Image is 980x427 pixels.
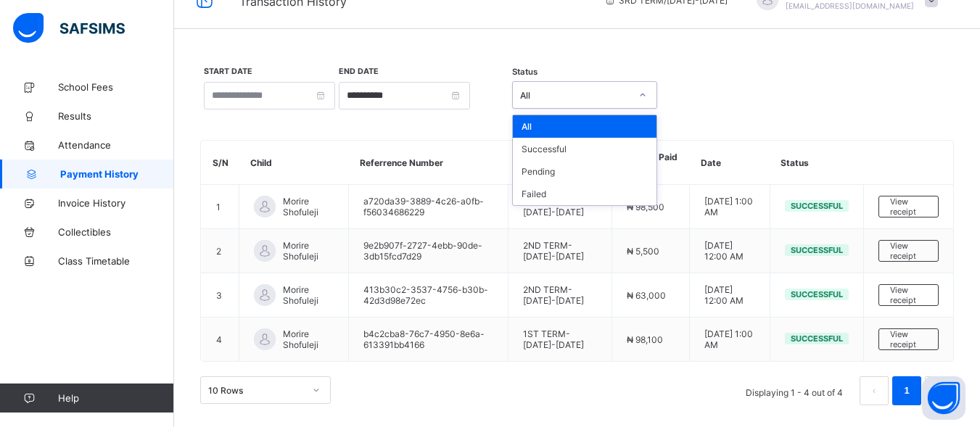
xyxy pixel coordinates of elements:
td: b4c2cba8-76c7-4950-8e6a-613391bb4166 [349,318,508,362]
span: View receipt [890,285,927,305]
li: 1 [892,376,921,405]
span: Payment History [60,168,174,180]
div: All [520,90,630,101]
td: [DATE] 12:00 AM [690,273,770,318]
td: [DATE] 1:00 AM [690,185,770,229]
td: 2ND TERM - [DATE]-[DATE] [508,229,612,273]
span: View receipt [890,329,927,349]
span: Morire Shofuleji [283,284,334,306]
td: 413b30c2-3537-4756-b30b-42d3d98e72ec [349,273,508,318]
td: 1 [202,185,239,229]
td: 2 [202,229,239,273]
span: Attendance [58,139,174,151]
span: Morire Shofuleji [283,328,334,350]
span: Morire Shofuleji [283,196,334,217]
td: a720da39-3889-4c26-a0fb-f56034686229 [349,185,508,229]
span: ₦ 5,500 [627,246,659,257]
span: Class Timetable [58,255,174,267]
td: [DATE] 1:00 AM [690,318,770,362]
button: prev page [860,376,889,405]
span: [EMAIL_ADDRESS][DOMAIN_NAME] [786,1,914,10]
span: Results [58,110,174,122]
td: 4 [202,318,239,362]
td: 1ST TERM - [DATE]-[DATE] [508,318,612,362]
th: Status [770,141,863,185]
button: Open asap [922,376,965,420]
span: School Fees [58,81,174,93]
li: 上一页 [860,376,889,405]
span: View receipt [890,241,927,261]
th: Date [690,141,770,185]
div: Failed [513,183,656,205]
span: ₦ 63,000 [627,290,666,301]
span: Status [512,67,538,77]
span: Successful [791,333,843,344]
span: Successful [791,245,843,255]
th: Term - Session [508,141,612,185]
span: ₦ 98,500 [627,202,664,212]
div: Successful [513,138,656,160]
th: Child [239,141,349,185]
label: End Date [339,67,379,76]
span: Successful [791,201,843,211]
td: 3 [202,273,239,318]
img: safsims [13,13,125,43]
label: Start Date [204,67,252,76]
td: 2ND TERM - [DATE]-[DATE] [508,273,612,318]
li: Displaying 1 - 4 out of 4 [735,376,854,405]
div: 10 Rows [208,385,304,396]
span: Invoice History [58,197,174,209]
td: 3RD TERM - [DATE]-[DATE] [508,185,612,229]
div: All [513,115,656,138]
td: [DATE] 12:00 AM [690,229,770,273]
td: 9e2b907f-2727-4ebb-90de-3db15fcd7d29 [349,229,508,273]
th: Referrence Number [349,141,508,185]
div: Pending [513,160,656,183]
th: S/N [202,141,239,185]
span: Collectibles [58,226,174,238]
span: Morire Shofuleji [283,240,334,262]
span: ₦ 98,100 [627,334,663,345]
span: Successful [791,289,843,299]
span: View receipt [890,196,927,217]
a: 1 [899,381,913,400]
span: Help [58,392,173,404]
